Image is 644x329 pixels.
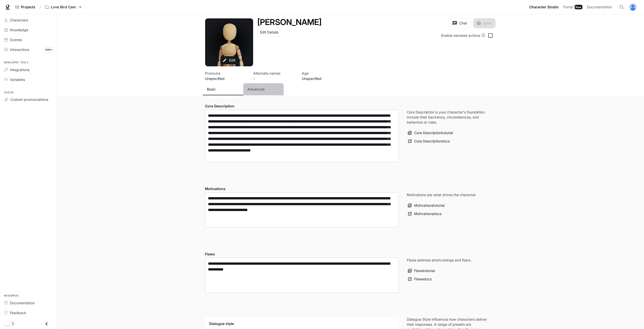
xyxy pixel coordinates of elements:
[407,129,454,137] button: Core Descriptiontutorial
[628,2,638,12] button: User avatar
[205,18,253,66] div: Avatar image
[2,35,54,44] a: Scenes
[302,76,344,81] p: Unspecified
[205,186,399,191] h4: Motivations
[21,5,35,9] span: Projects
[10,310,26,315] span: Feedback
[2,95,54,104] a: Custom pronunciations
[407,201,446,210] button: Motivationstutorial
[407,258,471,263] p: Flaws address shortcomings and fears.
[2,75,54,84] a: Variables
[563,4,573,10] span: Portal
[221,56,238,65] button: Edit
[587,4,612,10] span: Documentation
[257,17,321,27] h1: [PERSON_NAME]
[302,71,344,81] button: Open character details dialog
[561,2,584,12] a: PortalNew
[38,5,43,10] div: /
[2,308,54,317] a: Feedback
[257,18,321,26] button: Open character details dialog
[10,37,22,42] span: Scenes
[2,45,54,54] a: Interactions
[205,76,247,81] p: Unspecified
[527,2,561,12] a: Character Studio
[247,87,264,92] p: Advanced
[407,275,433,283] a: Flawsdocs
[2,298,54,307] a: Documentation
[205,110,399,162] div: label
[529,4,559,10] span: Character Studio
[407,210,443,218] a: Motivationsdocs
[205,252,399,257] h4: Flaws
[205,71,247,76] p: Pronouns
[257,28,281,37] button: Edit Details
[44,47,54,52] span: 999+
[302,71,344,76] p: Age
[407,137,451,145] a: Core Descriptiondocs
[10,17,28,23] span: Characters
[10,77,25,82] span: Variables
[5,321,10,326] span: Dark mode toggle
[205,104,399,109] h4: Core Description
[13,2,38,12] a: Go to projects
[41,319,52,329] button: Close drawer
[253,76,296,81] p: -
[205,71,247,81] button: Open character details dialog
[407,110,488,125] p: Core Description is your character's foundation. Include their backstory, circumstances, and beha...
[10,47,29,52] span: Interactions
[253,71,296,76] p: Alternate names
[209,321,394,326] h4: Dialogue style
[10,97,48,102] span: Custom pronunciations
[10,300,35,306] span: Documentation
[2,65,54,74] a: Integrations
[205,258,399,293] div: Flaws
[585,2,616,12] a: Documentation
[407,267,436,275] button: Flawstutorial
[253,71,296,81] button: Open character details dialog
[10,27,28,33] span: Knowledge
[407,192,476,197] p: Motivations are what drives the character.
[617,2,627,12] button: Open Command Menu
[10,67,30,72] span: Integrations
[449,18,471,28] button: Chat
[629,4,636,11] img: User avatar
[205,18,253,66] button: Open character avatar dialog
[2,25,54,34] a: Knowledge
[43,2,84,12] button: All workspaces
[2,16,54,24] a: Characters
[441,33,485,38] div: Enable narrated actions
[575,5,582,9] div: New
[51,5,76,9] p: Love Bird Cam
[207,87,216,92] p: Basic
